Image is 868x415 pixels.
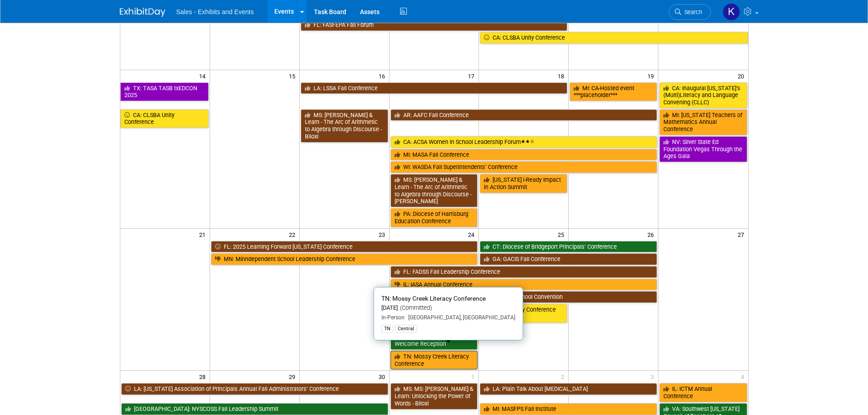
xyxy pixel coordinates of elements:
a: MI: [US_STATE] Teachers of Mathematics Annual Conference [659,109,747,135]
a: Search [669,4,711,20]
a: MI: MASA Fall Conference [390,149,657,161]
span: 3 [650,371,658,382]
a: CA: CLSBA Unity Conference [120,109,209,128]
a: MS: [PERSON_NAME] & Learn - The Arc of Arithmetic to Algebra through Discourse - [PERSON_NAME] [390,174,478,207]
a: CA: ACSA Women in School Leadership Forum [390,136,657,148]
span: 2 [560,371,568,382]
a: WI: WASDA Fall Superintendents’ Conference [390,161,657,173]
a: MS: [PERSON_NAME] & Learn - The Arc of Arithmetic to Algebra through Discourse - Biloxi [301,109,388,143]
div: [DATE] [381,304,515,312]
span: 23 [378,229,389,240]
span: 21 [198,229,210,240]
img: Kara Haven [723,3,740,20]
span: 17 [467,70,478,82]
span: (Committed) [398,304,432,311]
a: PA: Diocese of Harrisburg Education Conference [390,208,478,227]
a: FL: FADSS Fall Leadership Conference [390,266,657,278]
span: 16 [378,70,389,82]
a: GA: GACIS Fall Conference [480,253,657,265]
a: CA: CLSBA Unity Conference [480,32,748,44]
a: FL: 2025 Learning Forward [US_STATE] Conference [211,241,478,253]
span: 26 [647,229,658,240]
span: Sales - Exhibits and Events [176,8,254,15]
span: 18 [557,70,568,82]
a: FL: FASFEPA Fall Forum [301,19,568,31]
a: CA: Inaugural [US_STATE]’s (Multi)Literacy and Language Convening (CLLC) [659,82,747,108]
a: IL: IASA Annual Conference [390,279,657,291]
a: LA: Plain Talk About [MEDICAL_DATA] [480,383,657,395]
span: 14 [198,70,210,82]
span: 20 [737,70,748,82]
span: 15 [288,70,299,82]
a: LA: LSSA Fall Conference [301,82,568,94]
a: [GEOGRAPHIC_DATA]: NYSCOSS Fall Leadership Summit [121,403,388,415]
span: 25 [557,229,568,240]
a: SC: 2025 Southeast [DEMOGRAPHIC_DATA] School Convention [390,291,657,303]
span: Search [681,9,702,15]
a: CT: Diocese of Bridgeport Principals’ Conference [480,241,657,253]
a: TX: TASA TASB txEDCON 2025 [120,82,209,101]
span: 22 [288,229,299,240]
a: MI: CA-Hosted event ***placeholder*** [570,82,657,101]
span: In-Person [381,314,405,321]
span: 19 [647,70,658,82]
span: 30 [378,371,389,382]
span: 29 [288,371,299,382]
span: 1 [470,371,478,382]
img: ExhibitDay [120,8,165,17]
span: 27 [737,229,748,240]
a: NV: Silver State Ed Foundation Vegas Through the Ages Gala [659,136,747,162]
a: AR: AAFC Fall Conference [390,109,657,121]
a: MN: Minndependent School Leadership Conference [211,253,478,265]
span: 24 [467,229,478,240]
a: MS: MS: [PERSON_NAME] & Learn: Unlocking the Power of Words - Biloxi [390,383,478,409]
a: TN: Mossy Creek Literacy Conference [390,351,478,369]
div: TN [381,325,393,333]
span: 4 [740,371,748,382]
div: Central [395,325,417,333]
span: TN: Mossy Creek Literacy Conference [381,295,486,302]
a: LA: [US_STATE] Association of Principals Annual Fall Administrators’ Conference [121,383,388,395]
a: MI: MASFPS Fall Institute [480,403,657,415]
a: IL: ICTM Annual Conference [659,383,747,402]
a: [US_STATE] i-Ready Impact in Action Summit [480,174,567,193]
span: [GEOGRAPHIC_DATA], [GEOGRAPHIC_DATA] [405,314,515,321]
span: 28 [198,371,210,382]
